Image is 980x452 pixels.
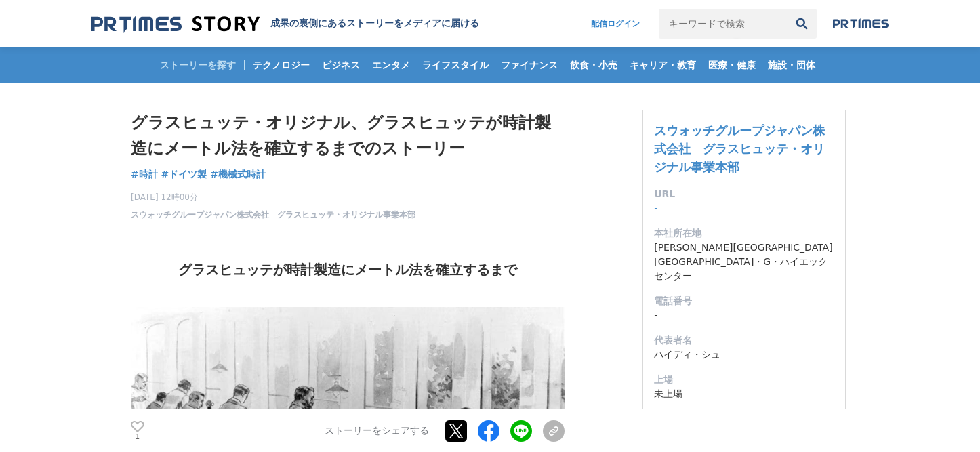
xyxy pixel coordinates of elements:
[367,59,415,71] span: エンタメ
[367,47,415,83] a: エンタメ
[565,59,623,71] span: 飲食・小売
[624,47,701,83] a: キャリア・教育
[91,15,260,33] img: 成果の裏側にあるストーリーをメディアに届ける
[565,47,623,83] a: 飲食・小売
[161,167,207,182] a: #ドイツ製
[270,18,479,30] h2: 成果の裏側にあるストーリーをメディアに届ける
[654,241,834,283] dd: [PERSON_NAME][GEOGRAPHIC_DATA][GEOGRAPHIC_DATA]・G・ハイエック センター
[247,59,315,71] span: テクノロジー
[247,47,315,83] a: テクノロジー
[833,18,889,29] img: prtimes
[703,59,761,71] span: 医療・健康
[654,387,834,401] dd: 未上場
[654,187,834,201] dt: URL
[654,333,834,348] dt: 代表者名
[131,209,415,221] a: スウォッチグループジャパン株式会社 グラスヒュッテ・オリジナル事業本部
[659,9,787,39] input: キーワードで検索
[417,59,494,71] span: ライフスタイル
[161,168,207,180] span: #ドイツ製
[577,9,653,39] a: 配信ログイン
[317,47,365,83] a: ビジネス
[131,259,565,281] h2: グラスヒュッテが時計製造にメートル法を確立するまで
[654,373,834,387] dt: 上場
[495,59,563,71] span: ファイナンス
[210,168,266,180] span: #機械式時計
[317,59,365,71] span: ビジネス
[762,47,821,83] a: 施設・団体
[91,15,479,33] a: 成果の裏側にあるストーリーをメディアに届ける 成果の裏側にあるストーリーをメディアに届ける
[762,59,821,71] span: 施設・団体
[703,47,761,83] a: 医療・健康
[787,9,817,39] button: 検索
[131,191,415,203] span: [DATE] 12時00分
[624,59,701,71] span: キャリア・教育
[654,123,825,174] a: スウォッチグループジャパン株式会社 グラスヒュッテ・オリジナル事業本部
[210,167,266,182] a: #機械式時計
[131,168,158,180] span: #時計
[325,425,429,437] p: ストーリーをシェアする
[417,47,494,83] a: ライフスタイル
[495,47,563,83] a: ファイナンス
[654,308,834,323] dd: -
[654,348,834,362] dd: ハイディ・シュ
[131,434,144,440] p: 1
[654,294,834,308] dt: 電話番号
[131,110,565,162] h1: グラスヒュッテ・オリジナル、グラスヒュッテが時計製造にメートル法を確立するまでのストーリー
[654,226,834,241] dt: 本社所在地
[654,201,834,215] dd: -
[131,167,158,182] a: #時計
